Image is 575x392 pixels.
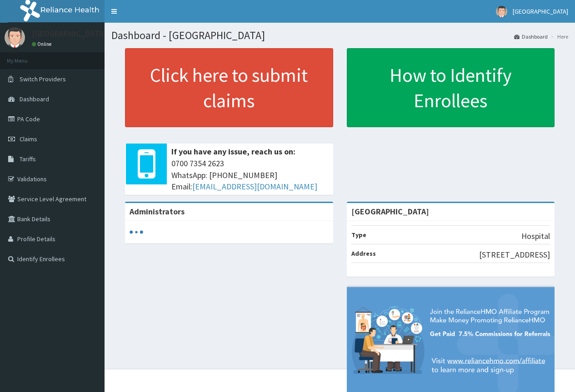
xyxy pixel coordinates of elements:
b: Administrators [130,206,185,217]
a: How to Identify Enrollees [347,48,555,127]
span: [GEOGRAPHIC_DATA] [513,7,568,15]
b: Type [351,231,366,239]
img: User Image [5,27,25,48]
img: User Image [496,6,507,17]
li: Here [549,33,568,40]
p: [STREET_ADDRESS] [479,249,550,261]
p: [GEOGRAPHIC_DATA] [32,30,107,38]
svg: audio-loading [130,225,143,239]
a: [EMAIL_ADDRESS][DOMAIN_NAME] [192,181,317,192]
b: Address [351,249,376,258]
span: 0700 7354 2623 WhatsApp: [PHONE_NUMBER] Email: [171,158,329,193]
a: Online [32,41,54,47]
p: Hospital [521,230,550,242]
span: Switch Providers [20,75,66,83]
h1: Dashboard - [GEOGRAPHIC_DATA] [111,30,568,41]
span: Claims [20,135,37,143]
span: Tariffs [20,155,36,163]
strong: [GEOGRAPHIC_DATA] [351,206,429,217]
b: If you have any issue, reach us on: [171,146,295,157]
span: Dashboard [20,95,49,103]
a: Click here to submit claims [125,48,333,127]
a: Dashboard [514,33,548,40]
